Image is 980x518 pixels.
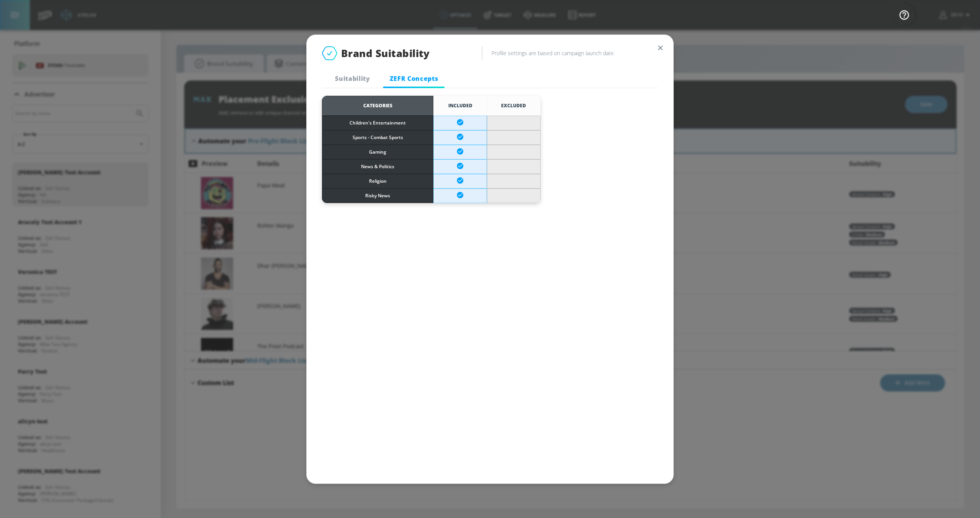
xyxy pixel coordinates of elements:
span: Sports - Combat Sports [323,133,433,142]
span: News & Politics [323,162,433,171]
span: EXCLUDED [501,102,526,109]
span: Brand Suitability [341,46,430,60]
th: Categories [322,96,433,116]
span: INCLUDED [448,102,472,109]
span: ZEFR Concepts [388,74,440,83]
span: Risky News [323,192,433,200]
button: Open Resource Center [893,4,915,25]
h6: Profile settings are based on campaign launch date. [492,49,658,57]
span: Religion [323,177,433,185]
span: Children's Entertainment [323,119,433,127]
span: Gaming [323,148,433,156]
span: Suitability [327,74,379,83]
